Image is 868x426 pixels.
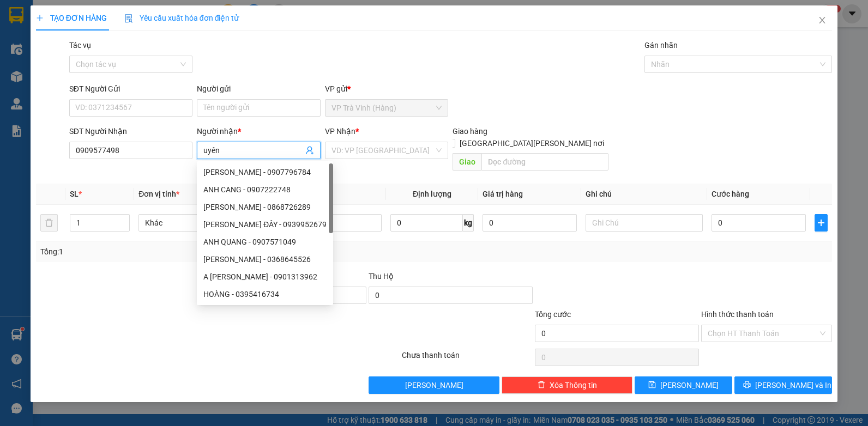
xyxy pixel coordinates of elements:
[4,71,26,81] span: GIAO:
[453,153,481,171] span: Giao
[483,214,577,232] input: 0
[203,184,327,196] div: ANH CANG - 0907222748
[40,214,58,232] button: delete
[197,83,321,95] div: Người gửi
[197,251,333,268] div: mạnh - 0368645526
[401,349,534,368] div: Chưa thanh toán
[743,381,751,390] span: printer
[535,310,571,319] span: Tổng cước
[648,381,656,390] span: save
[701,310,774,319] label: Hình thức thanh toán
[815,214,828,232] button: plus
[4,21,159,32] p: GỬI:
[203,218,327,230] div: [PERSON_NAME] ĐÂY - 0939952679
[4,59,120,69] span: 0774142228 -
[755,379,831,391] span: [PERSON_NAME] và In
[203,253,327,265] div: [PERSON_NAME] - 0368645526
[69,83,193,95] div: SĐT Người Gửi
[807,5,837,36] button: Close
[550,379,597,391] span: Xóa Thông tin
[197,181,333,198] div: ANH CANG - 0907222748
[413,190,451,198] span: Định lượng
[197,285,333,303] div: HOÀNG - 0395416734
[36,14,44,22] span: plus
[538,381,545,390] span: delete
[581,184,707,205] th: Ghi chú
[145,215,249,231] span: Khác
[203,236,327,248] div: ANH QUANG - 0907571049
[69,41,91,50] label: Tác vụ
[305,146,314,155] span: user-add
[36,14,107,22] span: TẠO ĐƠN HÀNG
[734,376,832,394] button: printer[PERSON_NAME] và In
[660,379,719,391] span: [PERSON_NAME]
[203,201,327,213] div: [PERSON_NAME] - 0868726289
[453,127,487,136] span: Giao hàng
[40,246,336,258] div: Tổng: 1
[203,271,327,283] div: A [PERSON_NAME] - 0901313962
[712,190,749,198] span: Cước hàng
[325,127,355,136] span: VP Nhận
[124,14,239,22] span: Yêu cầu xuất hóa đơn điện tử
[4,36,110,57] span: VP [PERSON_NAME] ([GEOGRAPHIC_DATA])
[369,272,394,281] span: Thu Hộ
[463,214,474,232] span: kg
[58,59,120,69] span: quan say khanh
[138,190,179,198] span: Đơn vị tính
[197,216,333,233] div: ANH ĐÂY - 0939952679
[203,288,327,300] div: HOÀNG - 0395416734
[818,16,827,25] span: close
[37,6,126,16] strong: BIÊN NHẬN GỬI HÀNG
[197,198,333,216] div: KIỀU ANH - 0868726289
[22,21,146,32] span: VP [PERSON_NAME] (Hàng) -
[203,166,327,178] div: [PERSON_NAME] - 0907796784
[586,214,703,232] input: Ghi Chú
[197,233,333,251] div: ANH QUANG - 0907571049
[331,100,442,116] span: VP Trà Vinh (Hàng)
[483,190,523,198] span: Giá trị hàng
[635,376,732,394] button: save[PERSON_NAME]
[70,190,79,198] span: SL
[197,125,321,137] div: Người nhận
[644,41,678,50] label: Gán nhãn
[405,379,463,391] span: [PERSON_NAME]
[815,218,827,227] span: plus
[136,21,146,32] span: an
[369,376,499,394] button: [PERSON_NAME]
[4,36,159,57] p: NHẬN:
[325,83,449,95] div: VP gửi
[455,137,608,149] span: [GEOGRAPHIC_DATA][PERSON_NAME] nơi
[69,125,193,137] div: SĐT Người Nhận
[197,163,333,181] div: THANH NGÂN - 0907796784
[197,268,333,285] div: A THÀNH - 0901313962
[481,153,608,171] input: Dọc đường
[124,14,133,23] img: icon
[502,376,632,394] button: deleteXóa Thông tin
